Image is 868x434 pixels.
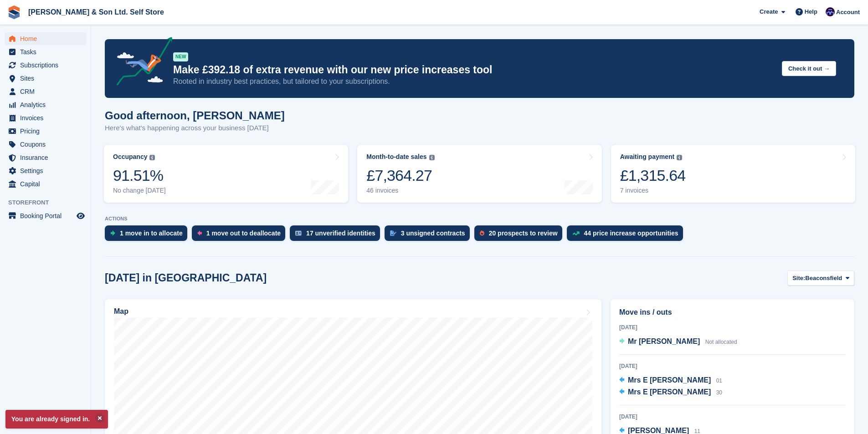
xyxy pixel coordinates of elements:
span: Sites [20,72,75,85]
img: price-adjustments-announcement-icon-8257ccfd72463d97f412b2fc003d46551f7dbcb40ab6d574587a9cd5c0d94... [109,37,173,89]
span: Analytics [20,98,75,111]
div: 44 price increase opportunities [584,230,678,237]
span: Storefront [8,198,91,207]
span: Home [20,32,75,45]
a: 44 price increase opportunities [567,225,688,245]
a: menu [5,209,86,222]
h2: Move ins / outs [619,307,846,318]
a: menu [5,125,86,138]
img: prospect-51fa495bee0391a8d652442698ab0144808aea92771e9ea1ae160a38d050c398.svg [480,230,484,236]
span: Site: [792,274,805,283]
a: 3 unsigned contracts [385,225,474,245]
a: menu [5,72,86,85]
img: contract_signature_icon-13c848040528278c33f63329250d36e43548de30e8caae1d1a13099fd9432cc5.svg [390,230,396,236]
a: 20 prospects to review [474,225,567,245]
span: 30 [716,389,722,396]
div: 46 invoices [366,187,434,194]
span: Booking Portal [20,209,75,222]
img: move_outs_to_deallocate_icon-f764333ba52eb49d3ac5e1228854f67142a1ed5810a6f6cc68b1a99e826820c5.svg [197,230,202,236]
div: [DATE] [619,413,846,421]
a: 1 move out to deallocate [192,225,290,245]
span: Pricing [20,125,75,138]
p: Rooted in industry best practices, but tailored to your subscriptions. [173,77,775,87]
span: Mrs E [PERSON_NAME] [628,388,711,396]
img: stora-icon-8386f47178a22dfd0bd8f6a31ec36ba5ce8667c1dd55bd0f319d3a0aa187defe.svg [7,5,21,19]
div: 1 move in to allocate [120,230,183,237]
div: Month-to-date sales [366,153,426,161]
a: 1 move in to allocate [105,225,192,245]
div: 91.51% [113,166,166,185]
img: verify_identity-adf6edd0f0f0b5bbfe63781bf79b02c33cf7c696d77639b501bdc392416b5a36.svg [295,230,302,236]
h2: [DATE] in [GEOGRAPHIC_DATA] [105,272,267,284]
a: Preview store [75,210,86,221]
div: 1 move out to deallocate [206,230,281,237]
a: Mr [PERSON_NAME] Not allocated [619,336,737,348]
p: Make £392.18 of extra revenue with our new price increases tool [173,63,775,77]
a: menu [5,85,86,98]
a: Occupancy 91.51% No change [DATE] [104,145,348,203]
div: NEW [173,52,188,61]
span: Not allocated [705,339,737,345]
span: Settings [20,164,75,177]
span: Account [836,8,860,17]
div: 3 unsigned contracts [401,230,465,237]
a: menu [5,32,86,45]
button: Site: Beaconsfield [787,271,854,286]
span: Help [805,7,817,16]
span: Coupons [20,138,75,151]
span: Beaconsfield [805,274,842,283]
a: 17 unverified identities [290,225,385,245]
a: menu [5,46,86,58]
a: menu [5,98,86,111]
img: Josey Kitching [826,7,835,16]
a: Mrs E [PERSON_NAME] 01 [619,375,722,387]
img: icon-info-grey-7440780725fd019a000dd9b08b2336e03edf1995a4989e88bcd33f0948082b44.svg [429,155,435,160]
p: You are already signed in. [5,410,108,429]
a: menu [5,138,86,151]
div: Occupancy [113,153,147,161]
span: Subscriptions [20,59,75,71]
a: Month-to-date sales £7,364.27 46 invoices [357,145,601,203]
div: [DATE] [619,362,846,370]
a: Awaiting payment £1,315.64 7 invoices [611,145,855,203]
button: Check it out → [782,61,836,76]
div: 20 prospects to review [489,230,558,237]
img: icon-info-grey-7440780725fd019a000dd9b08b2336e03edf1995a4989e88bcd33f0948082b44.svg [677,155,682,160]
div: Awaiting payment [620,153,675,161]
span: Capital [20,178,75,190]
img: icon-info-grey-7440780725fd019a000dd9b08b2336e03edf1995a4989e88bcd33f0948082b44.svg [149,155,155,160]
span: Mr [PERSON_NAME] [628,337,700,345]
div: No change [DATE] [113,187,166,194]
a: menu [5,178,86,190]
div: 17 unverified identities [306,230,375,237]
span: Tasks [20,46,75,58]
span: Mrs E [PERSON_NAME] [628,376,711,384]
span: Insurance [20,151,75,164]
img: price_increase_opportunities-93ffe204e8149a01c8c9dc8f82e8f89637d9d84a8eef4429ea346261dce0b2c0.svg [572,231,580,235]
p: ACTIONS [105,216,854,222]
div: [DATE] [619,323,846,332]
img: move_ins_to_allocate_icon-fdf77a2bb77ea45bf5b3d319d69a93e2d87916cf1d5bf7949dd705db3b84f3ca.svg [110,230,115,236]
p: Here's what's happening across your business [DATE] [105,123,285,133]
h1: Good afternoon, [PERSON_NAME] [105,109,285,122]
a: menu [5,59,86,71]
div: 7 invoices [620,187,686,194]
a: menu [5,112,86,124]
span: CRM [20,85,75,98]
span: Create [760,7,778,16]
h2: Map [114,307,128,316]
div: £7,364.27 [366,166,434,185]
a: menu [5,164,86,177]
div: £1,315.64 [620,166,686,185]
a: [PERSON_NAME] & Son Ltd. Self Store [25,5,168,20]
a: menu [5,151,86,164]
a: Mrs E [PERSON_NAME] 30 [619,387,722,398]
span: Invoices [20,112,75,124]
span: 01 [716,378,722,384]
